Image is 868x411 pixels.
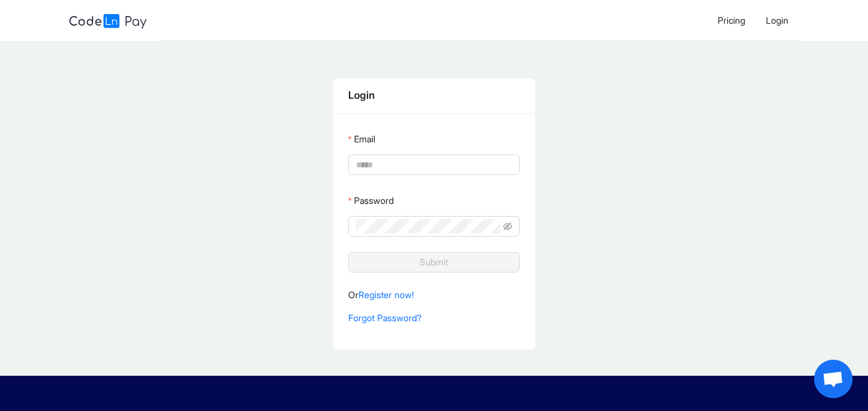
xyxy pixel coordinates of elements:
[348,312,421,323] a: Forgot Password?
[348,190,394,211] label: Password
[348,87,520,103] div: Login
[69,14,146,29] img: logo
[814,360,853,398] a: Open chat
[356,219,500,233] input: Password
[356,158,509,172] input: Email
[348,129,375,149] label: Email
[718,15,745,26] span: Pricing
[420,255,448,269] span: Submit
[348,288,520,302] p: Or
[348,252,520,273] button: Submit
[766,15,788,26] span: Login
[359,289,414,300] a: Register now!
[503,222,512,231] span: eye-invisible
